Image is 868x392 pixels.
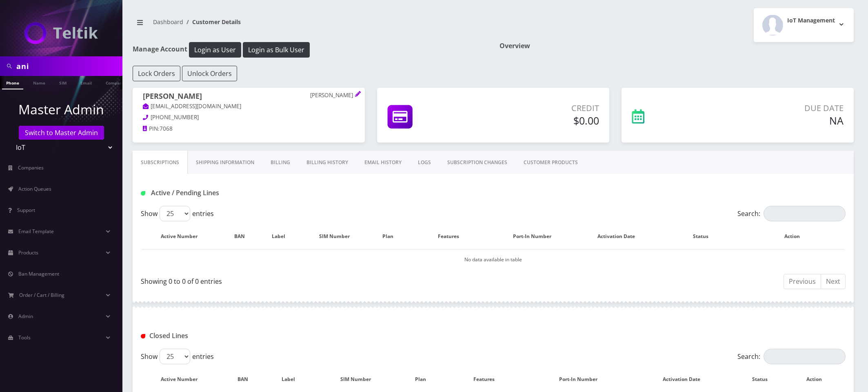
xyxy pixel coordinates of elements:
th: Label: activate to sort column ascending [269,367,316,391]
label: Search: [737,206,846,221]
label: Show entries [141,206,214,221]
button: Unlock Orders [182,66,237,81]
a: Billing History [298,151,356,174]
th: Active Number: activate to sort column ascending [142,225,225,248]
a: Login as Bulk User [243,45,310,53]
h1: Active / Pending Lines [141,189,368,197]
input: Search: [764,349,846,364]
a: Billing [262,151,298,174]
h1: Manage Account [133,42,487,58]
nav: breadcrumb [133,13,487,37]
span: Order / Cart / Billing [19,292,64,298]
img: Closed Lines [141,334,145,339]
a: SUBSCRIPTION CHANGES [439,151,515,174]
h5: $0.00 [481,114,599,127]
th: SIM Number: activate to sort column ascending [317,367,402,391]
th: Activation Date: activate to sort column ascending [579,225,662,248]
select: Showentries [160,349,190,364]
button: Lock Orders [133,66,180,81]
th: Features: activate to sort column ascending [411,225,494,248]
a: [EMAIL_ADDRESS][DOMAIN_NAME] [143,102,241,111]
a: Previous [784,274,821,289]
a: Phone [2,76,23,89]
a: Next [821,274,846,289]
a: EMAIL HISTORY [356,151,410,174]
button: IoT Management [754,8,854,42]
span: Tools [18,334,31,341]
div: Showing 0 to 0 of 0 entries [141,273,487,286]
th: Plan: activate to sort column ascending [374,225,410,248]
h1: Closed Lines [141,332,368,340]
span: Support [17,207,35,214]
th: BAN: activate to sort column ascending [226,367,268,391]
a: Company [102,76,129,89]
th: Label: activate to sort column ascending [262,225,303,248]
span: Admin [18,313,33,320]
span: Email Template [18,228,54,235]
label: Search: [737,349,846,364]
a: Login as User [187,45,243,53]
th: Activation Date: activate to sort column ascending [635,367,737,391]
a: Subscriptions [133,151,188,174]
th: SIM Number: activate to sort column ascending [304,225,373,248]
a: Email [76,76,96,89]
th: Action: activate to sort column ascending [747,225,845,248]
a: LOGS [410,151,439,174]
span: 7068 [160,125,173,132]
th: BAN: activate to sort column ascending [226,225,262,248]
span: Products [18,249,38,256]
a: Dashboard [153,18,183,26]
th: Port-In Number: activate to sort column ascending [495,225,578,248]
h1: Overview [499,42,854,50]
li: Customer Details [183,18,241,26]
span: Companies [18,164,44,171]
th: Action : activate to sort column ascending [792,367,845,391]
span: Ban Management [18,270,59,277]
th: Status: activate to sort column ascending [663,225,747,248]
p: Credit [481,102,599,114]
th: Active Number: activate to sort column descending [142,367,225,391]
button: Login as Bulk User [243,42,310,58]
th: Plan: activate to sort column ascending [404,367,446,391]
a: Switch to Master Admin [19,126,104,140]
button: Login as User [189,42,241,58]
select: Showentries [160,206,190,221]
a: SIM [55,76,71,89]
p: Due Date [706,102,844,114]
input: Search: [764,206,846,221]
a: CUSTOMER PRODUCTS [515,151,586,174]
a: PIN: [143,125,160,133]
p: [PERSON_NAME] [310,92,355,99]
h5: NA [706,114,844,127]
h2: IoT Management [787,17,835,24]
label: Show entries [141,349,214,364]
input: Search in Company [16,58,120,74]
h1: [PERSON_NAME] [143,92,355,102]
th: Port-In Number: activate to sort column ascending [531,367,633,391]
span: [PHONE_NUMBER] [151,114,199,121]
td: No data available in table [142,249,845,270]
th: Status: activate to sort column ascending [737,367,790,391]
img: Active / Pending Lines [141,191,145,196]
span: Action Queues [18,185,51,192]
img: IoT [24,22,98,44]
th: Features: activate to sort column ascending [446,367,530,391]
a: Shipping Information [188,151,262,174]
a: Name [29,76,49,89]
